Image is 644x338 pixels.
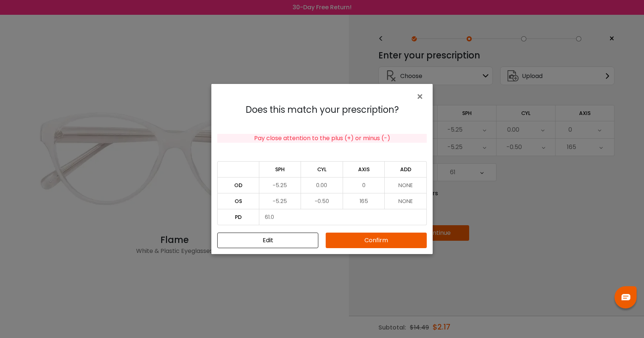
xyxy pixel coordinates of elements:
[385,177,427,193] td: NONE
[217,134,427,143] div: Pay close attention to the plus (+) or minus (-)
[385,161,427,177] td: ADD
[622,294,630,300] img: chat
[343,193,385,209] td: 165
[326,233,427,248] button: Confirm
[217,105,427,115] h4: Does this match your prescription?
[416,90,427,102] button: Close
[343,161,385,177] td: AXIS
[385,193,427,209] td: NONE
[416,89,427,105] span: ×
[259,209,427,225] td: 61.0
[343,177,385,193] td: 0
